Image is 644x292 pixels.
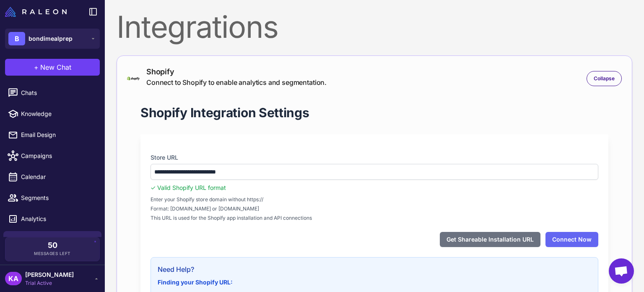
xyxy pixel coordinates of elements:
[158,264,591,274] h3: Need Help?
[440,232,540,247] button: Get Shareable Installation URL
[545,232,598,247] button: Connect Now
[48,242,57,249] span: 50
[117,12,632,42] div: Integrations
[21,214,95,224] span: Analytics
[5,29,100,49] button: Bbondimealprep
[151,153,598,162] label: Store URL
[34,62,39,72] span: +
[3,210,101,228] a: Analytics
[8,32,25,45] div: B
[3,126,101,144] a: Email Design
[34,250,71,257] span: Messages Left
[3,147,101,165] a: Campaigns
[151,205,598,213] span: Format: [DOMAIN_NAME] or [DOMAIN_NAME]
[25,270,74,279] span: [PERSON_NAME]
[25,279,74,287] span: Trial Active
[3,189,101,207] a: Segments
[158,279,233,286] strong: Finding your Shopify URL:
[5,272,22,285] div: KA
[21,151,95,160] span: Campaigns
[21,88,95,97] span: Chats
[609,258,634,284] a: Open chat
[3,231,101,249] a: Integrations
[5,59,100,76] button: +New Chat
[21,235,95,245] span: Integrations
[146,66,327,77] div: Shopify
[3,105,101,123] a: Knowledge
[21,172,95,182] span: Calendar
[21,130,95,139] span: Email Design
[40,62,71,72] span: New Chat
[3,84,101,102] a: Chats
[140,104,309,121] h1: Shopify Integration Settings
[21,109,95,118] span: Knowledge
[21,193,95,203] span: Segments
[29,34,73,43] span: bondimealprep
[3,168,101,186] a: Calendar
[5,7,67,17] img: Raleon Logo
[594,75,615,82] span: Collapse
[127,76,140,80] img: shopify-logo-primary-logo-456baa801ee66a0a435671082365958316831c9960c480451dd0330bcdae304f.svg
[146,77,327,87] div: Connect to Shopify to enable analytics and segmentation.
[151,183,598,192] div: ✓ Valid Shopify URL format
[151,196,598,203] span: Enter your Shopify store domain without https://
[151,214,598,222] span: This URL is used for the Shopify app installation and API connections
